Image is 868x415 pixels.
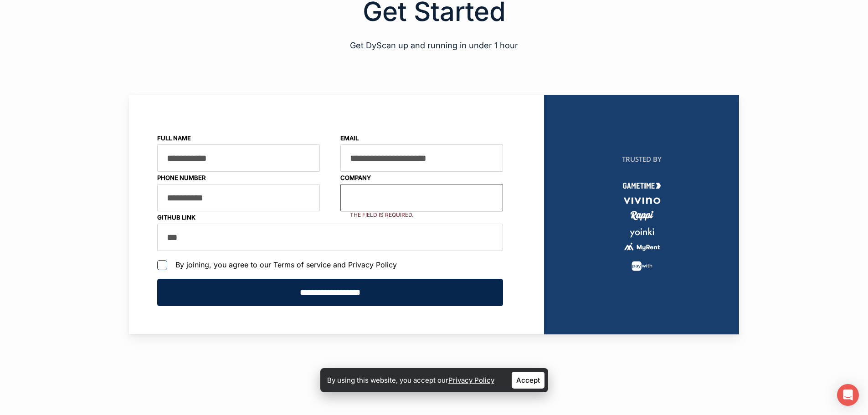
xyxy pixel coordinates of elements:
a: Accept [512,372,544,389]
span: The field is required. [347,208,503,222]
span: By joining, you agree to our Terms of service and Privacy Policy [175,260,397,270]
h2: TRUSTED BY [544,154,739,164]
p: Company [340,172,503,211]
a: Privacy Policy [448,376,494,384]
p: Email [340,132,503,172]
p: Phone Number [157,172,320,211]
p: Github Link [157,211,503,251]
form: Contact form [157,132,503,306]
p: Get DyScan up and running in under 1 hour [129,39,740,51]
p: Full Name [157,132,320,172]
div: Open Intercom Messenger [837,384,859,406]
p: By using this website, you accept our [327,374,494,386]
